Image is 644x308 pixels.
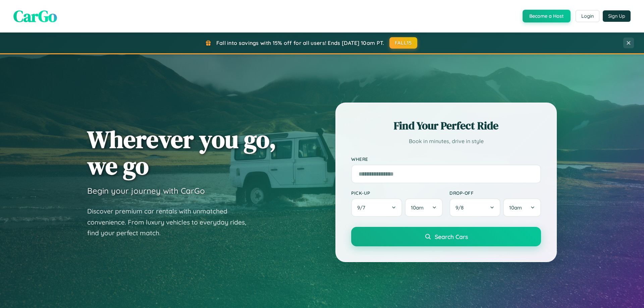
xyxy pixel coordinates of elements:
[351,227,541,246] button: Search Cars
[351,118,541,133] h2: Find Your Perfect Ride
[603,10,631,22] button: Sign Up
[449,198,500,217] button: 9/8
[351,156,541,162] label: Where
[455,204,467,211] span: 9 / 8
[13,5,57,27] span: CarGo
[351,198,402,217] button: 9/7
[87,126,276,179] h1: Wherever you go, we go
[357,204,369,211] span: 9 / 7
[503,198,541,217] button: 10am
[87,186,205,196] h3: Begin your journey with CarGo
[389,37,418,49] button: FALL15
[405,198,443,217] button: 10am
[509,204,522,211] span: 10am
[411,204,424,211] span: 10am
[576,10,599,22] button: Login
[87,206,255,239] p: Discover premium car rentals with unmatched convenience. From luxury vehicles to everyday rides, ...
[351,190,443,196] label: Pick-up
[351,136,541,146] p: Book in minutes, drive in style
[449,190,541,196] label: Drop-off
[435,233,468,240] span: Search Cars
[216,40,384,46] span: Fall into savings with 15% off for all users! Ends [DATE] 10am PT.
[523,10,571,22] button: Become a Host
